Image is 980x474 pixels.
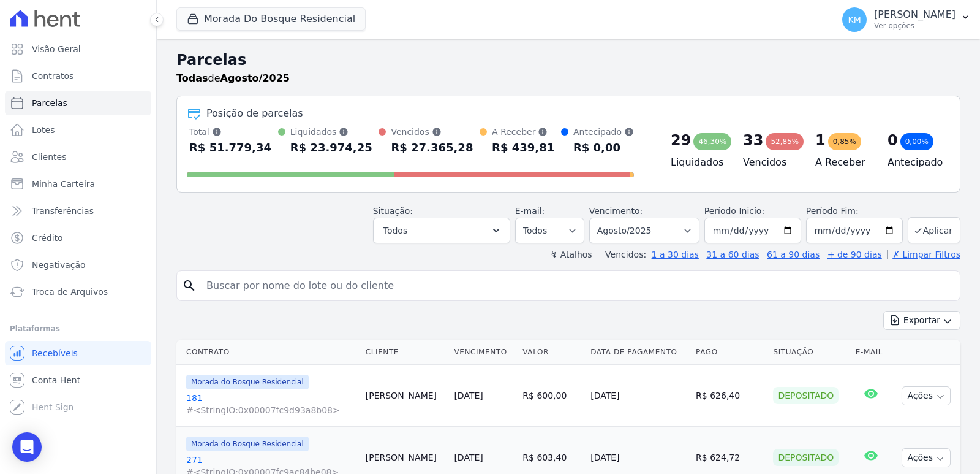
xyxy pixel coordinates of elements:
th: Vencimento [449,340,518,365]
a: Minha Carteira [5,172,151,196]
button: Ações [902,386,951,405]
div: 0 [888,131,898,150]
td: R$ 626,40 [691,365,768,427]
td: [PERSON_NAME] [361,365,450,427]
label: Período Fim: [806,205,903,218]
a: 61 a 90 dias [767,250,820,259]
label: Período Inicío: [704,206,764,216]
span: Transferências [32,205,94,217]
th: E-mail [851,340,891,365]
th: Valor [518,340,586,365]
div: 29 [671,131,691,150]
span: Todos [383,223,407,238]
span: Recebíveis [32,347,78,359]
span: Troca de Arquivos [32,286,108,298]
div: Depositado [773,449,839,466]
div: Liquidados [290,126,372,138]
p: [PERSON_NAME] [874,9,956,21]
label: Vencimento: [589,206,643,216]
div: Total [189,126,271,138]
a: 31 a 60 dias [706,250,759,259]
span: Morada do Bosque Residencial [186,375,309,389]
label: E-mail: [515,206,545,216]
a: [DATE] [454,453,483,462]
th: Contrato [176,340,361,365]
button: KM [PERSON_NAME] Ver opções [832,2,980,37]
label: Situação: [373,206,413,216]
span: Negativação [32,259,86,271]
button: Morada Do Bosque Residencial [176,7,366,31]
div: Posição de parcelas [206,106,303,121]
a: Negativação [5,253,151,277]
div: 0,85% [828,133,861,150]
span: #<StringIO:0x00007fc9d93a8b08> [186,404,356,416]
div: Vencidos [391,126,473,138]
div: 52,85% [766,133,804,150]
span: Minha Carteira [32,178,95,190]
td: [DATE] [586,365,691,427]
div: R$ 0,00 [573,138,634,158]
button: Aplicar [908,217,960,243]
th: Data de Pagamento [586,340,691,365]
a: 1 a 30 dias [652,250,699,259]
div: Depositado [773,387,839,404]
label: ↯ Atalhos [550,250,592,259]
a: Conta Hent [5,368,151,392]
span: Clientes [32,151,66,163]
span: Lotes [32,124,55,136]
p: de [176,71,290,86]
span: Parcelas [32,97,67,109]
div: R$ 23.974,25 [290,138,372,158]
div: R$ 439,81 [492,138,554,158]
a: Clientes [5,145,151,169]
div: Open Intercom Messenger [12,432,42,462]
div: 46,30% [693,133,731,150]
a: Recebíveis [5,341,151,365]
a: Parcelas [5,91,151,115]
button: Ações [902,448,951,467]
a: 181#<StringIO:0x00007fc9d93a8b08> [186,392,356,416]
div: 0,00% [900,133,933,150]
td: R$ 600,00 [518,365,586,427]
h4: A Receber [815,155,868,170]
a: Crédito [5,226,151,250]
span: Conta Hent [32,374,80,386]
div: R$ 51.779,34 [189,138,271,158]
i: search [182,278,197,293]
h4: Vencidos [743,155,796,170]
div: 33 [743,131,763,150]
h2: Parcelas [176,49,960,71]
strong: Agosto/2025 [221,72,290,84]
a: Contratos [5,64,151,88]
th: Situação [768,340,850,365]
strong: Todas [176,72,208,84]
label: Vencidos: [600,250,646,259]
span: Morada do Bosque Residencial [186,437,309,451]
div: A Receber [492,126,554,138]
div: 1 [815,131,826,150]
span: Contratos [32,70,73,82]
input: Buscar por nome do lote ou do cliente [199,273,955,298]
th: Pago [691,340,768,365]
span: Crédito [32,232,63,244]
a: Transferências [5,199,151,223]
a: Troca de Arquivos [5,280,151,304]
p: Ver opções [874,21,956,31]
h4: Antecipado [888,155,940,170]
div: Plataformas [10,321,146,336]
div: Antecipado [573,126,634,138]
span: Visão Geral [32,43,81,55]
a: Visão Geral [5,37,151,61]
button: Exportar [883,311,960,330]
a: [DATE] [454,391,483,400]
a: Lotes [5,118,151,142]
div: R$ 27.365,28 [391,138,473,158]
h4: Liquidados [671,155,723,170]
th: Cliente [361,340,450,365]
a: ✗ Limpar Filtros [887,250,960,259]
a: + de 90 dias [827,250,882,259]
button: Todos [373,218,510,243]
span: KM [848,15,861,24]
